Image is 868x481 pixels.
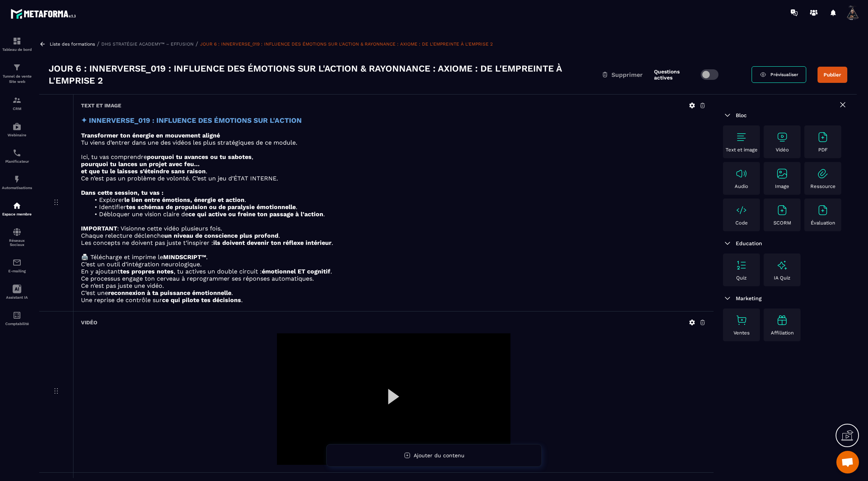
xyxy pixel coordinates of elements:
strong: le lien entre émotions, énergie et action [124,196,245,203]
span: Ajouter du contenu [414,452,465,458]
p: Ici, tu vas comprendre , [81,153,706,160]
p: IA Quiz [774,275,790,281]
img: text-image no-wrap [735,259,747,271]
strong: ✦ INNERVERSE_019 : INFLUENCE DES ÉMOTIONS SUR L'ACTION [81,116,302,125]
p: 🖨️ Télécharge et imprime le . [81,253,706,261]
div: Ouvrir le chat [836,451,859,473]
p: Une reprise de contrôle sur . [81,296,706,304]
img: arrow-down [723,294,732,303]
strong: MINDSCRIPT™ [163,253,206,261]
img: text-image no-wrap [817,168,829,180]
p: Liste des formations [50,41,95,47]
p: Comptabilité [2,322,32,326]
img: scheduler [12,148,21,157]
p: Tableau de bord [2,47,32,52]
p: . [81,168,706,175]
p: Espace membre [2,212,32,216]
img: automations [12,122,21,131]
a: schedulerschedulerPlanificateur [2,143,32,169]
strong: ce qui pilote tes décisions [162,296,241,304]
strong: IMPORTANT [81,225,117,232]
p: Réseaux Sociaux [2,238,32,247]
span: Bloc [736,112,747,118]
label: Questions actives [654,69,697,81]
a: emailemailE-mailing [2,252,32,279]
a: JOUR 6 : INNERVERSE_019 : INFLUENCE DES ÉMOTIONS SUR L'ACTION & RAYONNANCE : AXIOME : DE L'EMPREI... [200,41,493,47]
p: Quiz [736,275,747,281]
img: formation [12,63,21,72]
img: accountant [12,311,21,320]
img: text-image no-wrap [776,131,788,143]
strong: tes schémas de propulsion ou de paralysie émotionnelle [126,203,296,211]
a: Assistant IA [2,279,32,305]
h6: Vidéo [81,319,97,325]
p: Ce processus engage ton cerveau à reprogrammer ses réponses automatiques. [81,275,706,282]
img: text-image no-wrap [735,168,747,180]
strong: pourquoi tu lances un projet avec feu… [81,160,200,168]
a: automationsautomationsEspace membre [2,195,32,222]
li: Identifier . [90,203,706,211]
img: automations [12,175,21,184]
p: Webinaire [2,133,32,137]
strong: Dans cette session, tu vas : [81,189,164,196]
a: DHS STRATÉGIE ACADEMY™ – EFFUSION [101,41,194,47]
p: Automatisations [2,186,32,190]
p: PDF [818,147,828,153]
a: automationsautomationsWebinaire [2,116,32,143]
strong: un niveau de conscience plus profond [164,232,278,239]
img: logo [11,7,78,21]
p: Ressource [810,183,836,189]
p: CRM [2,107,32,111]
p: Assistant IA [2,295,32,299]
h6: Text et image [81,102,121,108]
p: C’est une . [81,289,706,296]
a: formationformationTableau de bord [2,31,32,57]
img: arrow-down [723,111,732,120]
span: Supprimer [611,71,643,78]
img: social-network [12,228,21,237]
a: Prévisualiser [752,66,806,83]
p: Planificateur [2,159,32,163]
img: email [12,258,21,267]
p: Image [775,183,789,189]
span: Education [736,240,762,246]
p: E-mailing [2,269,32,273]
strong: ce qui active ou freine ton passage à l’action [188,211,323,218]
span: Prévisualiser [770,72,798,77]
p: Audio [735,183,748,189]
img: text-image no-wrap [735,204,747,216]
p: Tu viens d’entrer dans une des vidéos les plus stratégiques de ce module. [81,139,706,146]
p: Chaque relecture déclenche . [81,232,706,239]
li: Explorer . [90,196,706,203]
img: text-image no-wrap [776,204,788,216]
strong: pourquoi tu avances ou tu sabotes [147,153,252,160]
li: Débloquer une vision claire de . [90,211,706,218]
img: formation [12,96,21,105]
span: Marketing [736,295,762,301]
img: text-image no-wrap [776,168,788,180]
span: / [97,40,99,47]
strong: et que tu le laisses s’éteindre sans raison [81,168,206,175]
p: Évaluation [811,220,835,226]
p: Ce n’est pas juste une vidéo. [81,282,706,289]
strong: tes propres notes [120,268,174,275]
p: Les concepts ne doivent pas juste t’inspirer : . [81,239,706,246]
p: En y ajoutant , tu actives un double circuit : . [81,268,706,275]
p: Text et image [726,147,758,153]
p: Ventes [734,330,750,336]
img: arrow-down [723,239,732,248]
strong: reconnexion à ta puissance émotionnelle [108,289,231,296]
a: automationsautomationsAutomatisations [2,169,32,195]
img: text-image no-wrap [817,204,829,216]
span: / [196,40,198,47]
img: text-image no-wrap [735,314,747,326]
strong: ils doivent devenir ton réflexe intérieur [213,239,332,246]
p: C’est un outil d’intégration neurologique. [81,261,706,268]
p: Vidéo [776,147,789,153]
img: automations [12,201,21,210]
a: accountantaccountantComptabilité [2,305,32,331]
button: Publier [818,67,847,83]
p: SCORM [773,220,791,226]
img: formation [12,37,21,46]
